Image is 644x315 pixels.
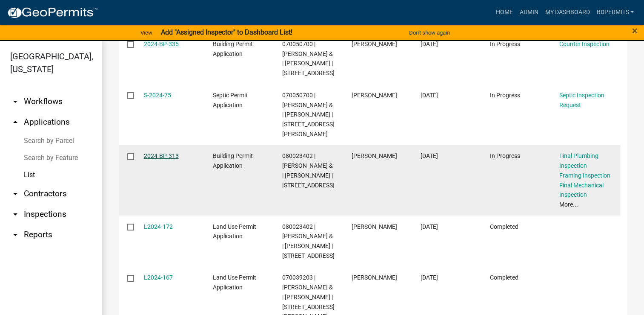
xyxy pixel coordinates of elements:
a: 2024-BP-313 [144,152,179,159]
span: Completed [490,274,518,281]
a: View [137,26,156,40]
a: My Dashboard [541,4,593,20]
i: arrow_drop_down [10,189,20,199]
span: Septic Permit Application [213,92,248,108]
i: arrow_drop_down [10,230,20,240]
span: In Progress [490,152,520,159]
a: Bdpermits [593,4,637,20]
span: 070050700 | AARON M PICK & | SHAWN R KITTLESON | 5744 115TH ST NE FOLEY MN 56329 [282,92,335,137]
a: L2024-167 [144,274,173,281]
span: Land Use Permit Application [213,223,256,240]
span: 080023402 | ANDREW J SHAW & | MONICA J SHAW | 14097 90TH ST NE [282,152,335,188]
a: 2024-BP-335 [144,41,179,47]
span: Shawn Kittleson [352,41,397,47]
a: Final Plumbing Inspection [559,152,598,169]
span: 070050700 | AARON M PICK & | SHAWN R KITTLESON | 5744 115TH ST NE [282,41,335,76]
span: × [632,25,638,37]
i: arrow_drop_down [10,209,20,219]
i: arrow_drop_down [10,96,20,107]
button: Don't show again [406,26,453,40]
a: Framing Inspection [559,172,610,179]
span: 09/18/2024 [421,274,438,281]
span: In Progress [490,92,520,99]
i: arrow_drop_up [10,117,20,127]
a: Counter Inspection [559,41,610,47]
a: Final Mechanical Inspection [559,182,604,198]
span: 09/24/2024 [421,152,438,159]
span: Land Use Permit Application [213,274,256,291]
span: Edward Moffatt [352,274,397,281]
span: Andrew Shaw [352,223,397,230]
span: Completed [490,223,518,230]
span: 10/14/2024 [421,41,438,47]
a: Home [492,4,516,20]
span: 09/24/2024 [421,223,438,230]
a: Septic Inspection Request [559,92,604,108]
button: Close [632,26,638,36]
a: Admin [516,4,541,20]
span: Lucy Hagemeier [352,92,397,99]
span: Building Permit Application [213,152,253,169]
strong: Add "Assigned Inspector" to Dashboard List! [161,28,292,36]
span: 080023402 | ANDREW J SHAW & | MONICA J SHAW | 14097 90TH ST NE [282,223,335,259]
span: 09/30/2024 [421,92,438,99]
a: More... [559,201,578,208]
a: L2024-172 [144,223,173,230]
a: S-2024-75 [144,92,171,99]
span: In Progress [490,41,520,47]
span: Andrew Shaw [352,152,397,159]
